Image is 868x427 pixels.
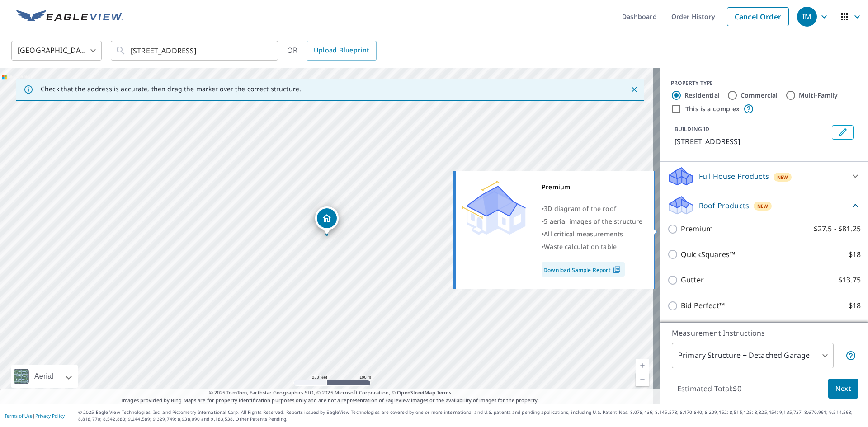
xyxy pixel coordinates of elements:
p: $13.75 [838,274,861,286]
p: Estimated Total: $0 [670,379,749,399]
span: 5 aerial images of the structure [544,217,642,225]
a: Upload Blueprint [307,41,376,61]
a: Download Sample Report [542,262,625,277]
div: Aerial [32,365,56,388]
p: | [5,413,65,418]
p: $27.5 - $81.25 [814,223,861,235]
img: Premium [462,181,526,235]
p: Bid Perfect™ [681,300,725,311]
div: Dropped pin, building 1, Residential property, 5277 W Greensilky Ln Lecanto, FL 34461 [315,206,339,235]
label: Multi-Family [799,91,838,100]
div: • [542,240,643,253]
button: Close [628,84,640,95]
p: Roof Products [699,200,749,211]
img: EV Logo [16,10,123,23]
a: Current Level 17, Zoom Out [636,372,649,386]
label: Residential [684,91,720,100]
button: Next [828,379,858,399]
p: © 2025 Eagle View Technologies, Inc. and Pictometry International Corp. All Rights Reserved. Repo... [78,409,863,422]
div: Premium [542,181,643,193]
span: 3D diagram of the roof [544,204,616,213]
p: Measurement Instructions [672,328,856,338]
div: PROPERTY TYPE [671,79,857,87]
span: Your report will include the primary structure and a detached garage if one exists. [845,350,856,361]
p: Premium [681,223,713,235]
a: Terms [437,389,452,396]
div: [GEOGRAPHIC_DATA] [11,38,102,63]
span: © 2025 TomTom, Earthstar Geographics SIO, © 2025 Microsoft Corporation, © [209,389,452,397]
div: IM [797,7,817,27]
p: $18 [849,249,861,260]
p: Gutter [681,274,704,286]
a: Current Level 17, Zoom In [636,359,649,372]
div: • [542,215,643,228]
p: BUILDING ID [675,125,709,133]
a: Terms of Use [5,413,33,419]
div: OR [287,41,377,61]
div: Primary Structure + Detached Garage [672,343,834,368]
img: Pdf Icon [611,266,623,274]
p: Check that the address is accurate, then drag the marker over the correct structure. [41,85,301,93]
div: Roof ProductsNew [667,195,861,216]
span: Upload Blueprint [314,45,369,56]
p: Full House Products [699,171,769,182]
span: Waste calculation table [544,242,617,251]
a: OpenStreetMap [397,389,435,396]
a: Privacy Policy [35,413,65,419]
p: QuickSquares™ [681,249,735,260]
p: [STREET_ADDRESS] [675,136,828,147]
span: New [777,174,788,181]
div: Aerial [11,365,78,388]
span: Next [835,383,851,394]
div: • [542,228,643,240]
div: • [542,202,643,215]
span: New [757,202,769,210]
a: Cancel Order [727,7,789,26]
span: All critical measurements [544,230,623,238]
input: Search by address or latitude-longitude [131,38,259,63]
p: $18 [849,300,861,311]
label: This is a complex [685,104,740,113]
div: Full House ProductsNew [667,165,861,187]
label: Commercial [741,91,778,100]
button: Edit building 1 [832,125,854,140]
